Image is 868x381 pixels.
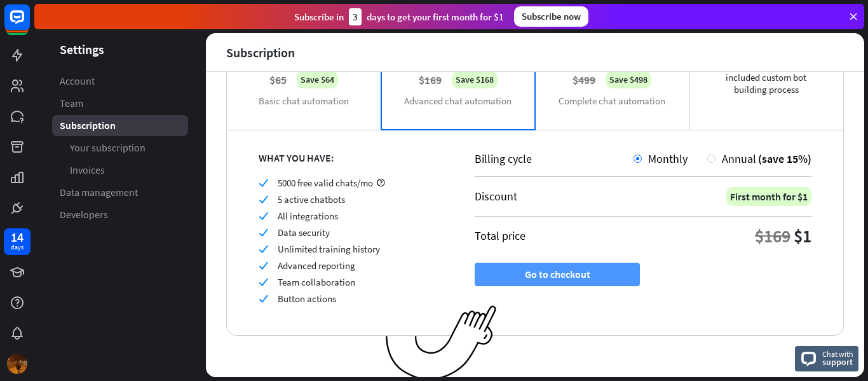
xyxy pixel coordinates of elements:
span: Advanced reporting [278,260,355,272]
i: check [259,195,268,204]
i: check [259,294,268,303]
div: Discount [475,189,517,204]
span: All integrations [278,210,338,222]
span: Team collaboration [278,276,355,288]
i: check [259,244,268,254]
span: Invoices [70,163,105,177]
header: Settings [34,41,206,58]
a: 14 days [4,228,31,255]
div: 14 [11,232,24,243]
a: Data management [52,182,188,203]
div: Subscribe in days to get your first month for $1 [294,8,504,25]
span: 5 active chatbots [278,193,345,205]
i: check [259,178,268,188]
img: ec979a0a656117aaf919.png [386,305,497,381]
span: Annual [722,151,756,166]
div: days [11,243,24,252]
a: Team [52,93,188,114]
span: Developers [60,208,108,221]
div: Billing cycle [475,151,634,166]
span: Your subscription [70,141,146,155]
div: $1 [794,225,811,247]
i: check [259,277,268,287]
span: Team [60,97,83,110]
span: Unlimited training history [278,243,380,255]
button: Open LiveChat chat widget [10,5,48,43]
a: Invoices [52,160,188,181]
span: Subscription [60,119,116,132]
a: Your subscription [52,137,188,158]
div: Subscription [226,45,295,60]
span: Account [60,74,95,88]
div: Subscribe now [514,6,588,27]
span: (save 15%) [758,151,811,166]
div: 3 [349,8,362,25]
span: Button actions [278,293,336,305]
span: Chat with [822,348,853,360]
i: check [259,211,268,221]
span: support [822,356,853,368]
a: Account [52,71,188,92]
div: Total price [475,228,526,243]
i: check [259,261,268,270]
a: Developers [52,204,188,225]
div: First month for $1 [726,187,811,206]
span: Monthly [648,151,688,166]
div: $169 [755,225,790,247]
div: WHAT YOU HAVE: [259,151,443,164]
i: check [259,228,268,237]
button: Go to checkout [475,263,640,286]
span: Data management [60,186,138,199]
span: Data security [278,226,330,239]
span: 5000 free valid chats/mo [278,177,373,189]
